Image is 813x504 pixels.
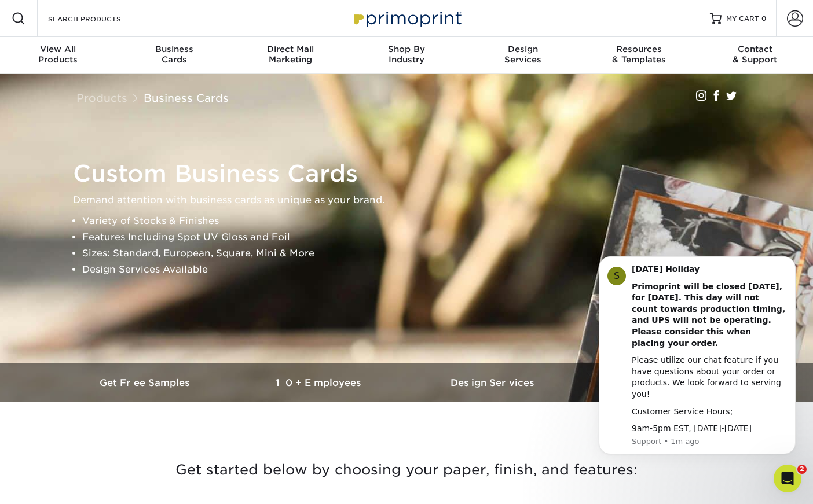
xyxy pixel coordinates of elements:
div: Cards [116,44,233,65]
img: Primoprint [349,6,464,31]
div: & Templates [581,44,697,65]
li: Variety of Stocks & Finishes [82,213,750,229]
h3: Get Free Samples [59,377,233,388]
span: 0 [761,14,767,23]
a: DesignServices [464,37,581,74]
a: Business Cards [144,91,229,104]
iframe: Intercom notifications message [581,251,813,473]
a: Inspiration [580,363,754,402]
input: SEARCH PRODUCTS..... [47,12,160,25]
a: Resources& Templates [581,37,697,74]
span: Contact [697,44,813,54]
span: Design [464,44,581,54]
a: Products [76,91,127,104]
div: Marketing [232,44,349,65]
div: & Support [697,44,813,65]
h3: Design Services [407,377,580,388]
span: 2 [797,465,807,474]
p: Demand attention with business cards as unique as your brand. [73,192,750,208]
iframe: Intercom live chat [774,465,801,492]
h3: 10+ Employees [233,377,407,388]
li: Sizes: Standard, European, Square, Mini & More [82,245,750,262]
span: Business [116,44,233,54]
a: Direct MailMarketing [232,37,349,74]
a: Get Free Samples [59,363,233,402]
li: Design Services Available [82,262,750,278]
iframe: Google Customer Reviews [3,469,98,500]
h3: Get started below by choosing your paper, finish, and features: [68,444,745,496]
a: BusinessCards [116,37,233,74]
h3: Inspiration [580,377,754,388]
a: Design Services [407,363,580,402]
a: Shop ByIndustry [349,37,465,74]
a: Contact& Support [697,37,813,74]
li: Features Including Spot UV Gloss and Foil [82,229,750,245]
a: 10+ Employees [233,363,407,402]
span: Shop By [349,44,465,54]
span: Direct Mail [232,44,349,54]
h1: Custom Business Cards [73,160,750,187]
span: Resources [581,44,697,54]
span: MY CART [726,14,759,24]
div: Services [464,44,581,65]
div: Industry [349,44,465,65]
